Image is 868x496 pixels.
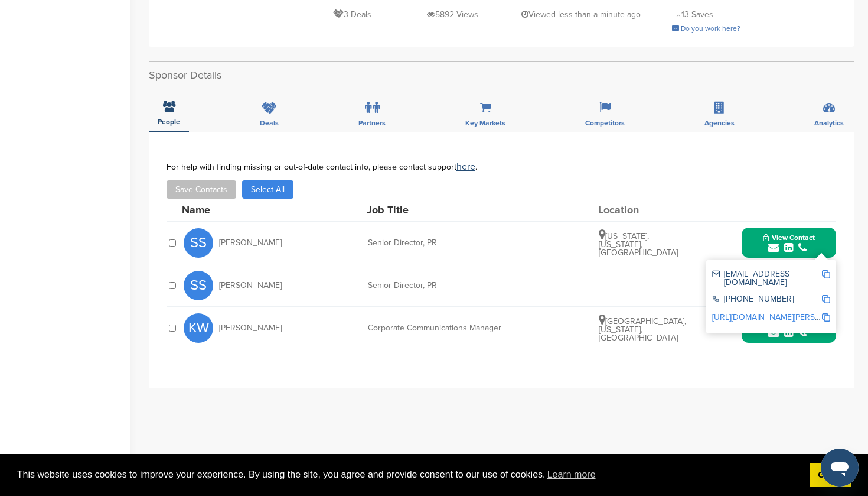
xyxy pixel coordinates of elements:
p: 3 Deals [333,7,371,22]
div: Job Title [367,205,544,215]
span: [PERSON_NAME] [219,281,282,290]
span: [PERSON_NAME] [219,324,282,332]
span: This website uses cookies to improve your experience. By using the site, you agree and provide co... [17,466,801,484]
span: Deals [260,119,279,127]
p: Viewed less than a minute ago [521,7,641,22]
span: Do you work here? [681,24,740,33]
a: here [456,161,475,173]
span: Analytics [814,119,844,127]
p: 13 Saves [676,7,713,22]
p: 5892 Views [427,7,478,22]
img: Copy [822,270,830,278]
span: [US_STATE], [US_STATE], [GEOGRAPHIC_DATA] [599,231,678,258]
span: Competitors [585,119,625,127]
span: SS [184,271,213,300]
span: [GEOGRAPHIC_DATA], [US_STATE], [GEOGRAPHIC_DATA] [599,316,686,343]
h2: Sponsor Details [149,67,854,83]
div: [EMAIL_ADDRESS][DOMAIN_NAME] [712,270,821,287]
div: Senior Director, PR [368,239,545,247]
div: Senior Director, PR [368,281,545,290]
div: Name [182,205,312,215]
a: learn more about cookies [546,466,598,484]
span: Agencies [704,119,735,127]
span: Partners [358,119,386,127]
div: Corporate Communications Manager [368,324,545,332]
div: [PHONE_NUMBER] [712,295,821,305]
img: Copy [822,295,830,303]
span: [PERSON_NAME] [219,239,282,247]
button: Save Contacts [167,180,236,199]
a: Do you work here? [672,24,740,33]
a: dismiss cookie message [810,463,851,487]
div: Location [598,205,687,215]
button: Select All [242,180,293,199]
div: For help with finding missing or out-of-date contact info, please contact support . [167,162,836,171]
a: [URL][DOMAIN_NAME][PERSON_NAME] [712,312,856,322]
span: People [158,118,180,125]
button: View Contact [749,225,829,261]
img: Copy [822,313,830,322]
span: KW [184,313,213,343]
span: View Contact [763,234,815,242]
iframe: Button to launch messaging window [821,449,859,487]
span: Key Markets [465,119,505,127]
span: SS [184,228,213,258]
